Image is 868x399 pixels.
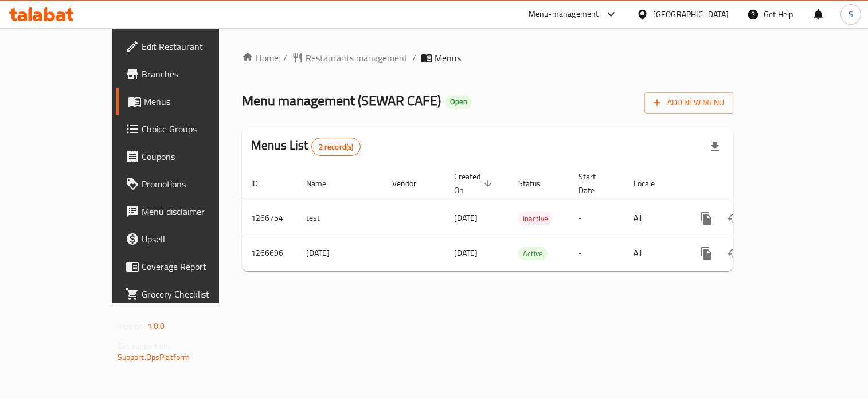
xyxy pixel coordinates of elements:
[116,280,257,308] a: Grocery Checklist
[435,51,461,65] span: Menus
[251,137,361,156] h2: Menus List
[653,8,729,21] div: [GEOGRAPHIC_DATA]
[518,212,553,225] div: Inactive
[578,170,611,197] span: Start Date
[118,338,170,353] span: Get support on:
[644,92,733,114] button: Add New Menu
[297,201,383,236] td: test
[306,51,408,65] span: Restaurants management
[569,201,624,236] td: -
[392,177,431,190] span: Vendor
[142,177,248,191] span: Promotions
[142,122,248,136] span: Choice Groups
[624,236,683,271] td: All
[242,88,441,114] span: Menu management ( SEWAR CAFE )
[693,240,720,267] button: more
[142,287,248,301] span: Grocery Checklist
[116,170,257,198] a: Promotions
[412,51,416,65] li: /
[693,205,720,232] button: more
[454,210,478,225] span: [DATE]
[142,205,248,218] span: Menu disclaimer
[312,142,361,152] span: 2 record(s)
[147,319,165,334] span: 1.0.0
[142,260,248,273] span: Coverage Report
[251,177,273,190] span: ID
[142,232,248,246] span: Upsell
[142,150,248,163] span: Coupons
[242,51,279,65] a: Home
[116,60,257,88] a: Branches
[242,51,733,65] nav: breadcrumb
[683,166,812,201] th: Actions
[454,245,478,260] span: [DATE]
[142,40,248,53] span: Edit Restaurant
[311,138,361,156] div: Total records count
[445,95,472,109] div: Open
[297,236,383,271] td: [DATE]
[720,205,748,232] button: Change Status
[654,96,724,110] span: Add New Menu
[634,177,670,190] span: Locale
[116,33,257,60] a: Edit Restaurant
[454,170,495,197] span: Created On
[142,67,248,81] span: Branches
[116,88,257,115] a: Menus
[116,253,257,280] a: Coverage Report
[518,247,548,260] span: Active
[144,95,248,108] span: Menus
[116,225,257,253] a: Upsell
[518,247,548,260] div: Active
[849,8,853,21] span: S
[118,350,190,365] a: Support.OpsPlatform
[518,212,553,225] span: Inactive
[529,7,599,21] div: Menu-management
[518,177,556,190] span: Status
[116,143,257,170] a: Coupons
[118,319,146,334] span: Version:
[242,236,297,271] td: 1266696
[701,133,729,161] div: Export file
[306,177,341,190] span: Name
[624,201,683,236] td: All
[720,240,748,267] button: Change Status
[569,236,624,271] td: -
[116,198,257,225] a: Menu disclaimer
[445,97,472,107] span: Open
[116,115,257,143] a: Choice Groups
[292,51,408,65] a: Restaurants management
[283,51,287,65] li: /
[242,166,812,271] table: enhanced table
[242,201,297,236] td: 1266754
